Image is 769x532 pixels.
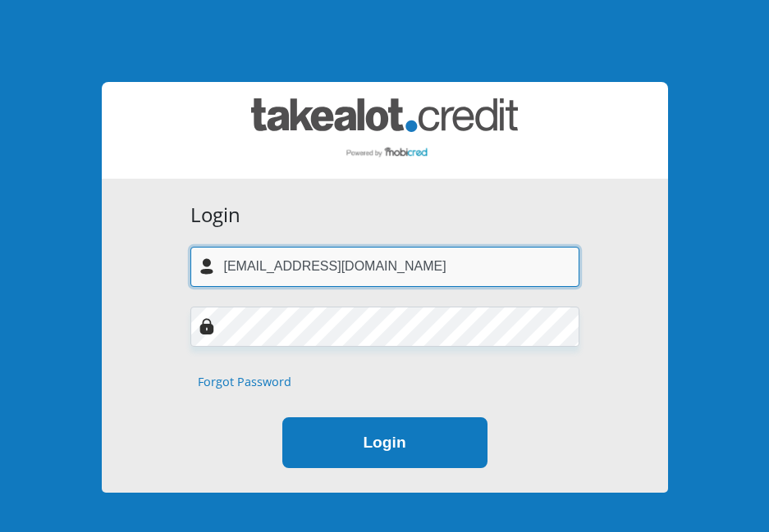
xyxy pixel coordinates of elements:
img: Image [199,318,215,334]
img: user-icon image [199,258,215,275]
h3: Login [190,203,579,227]
img: takealot_credit logo [251,98,518,162]
button: Login [282,417,487,469]
a: Forgot Password [198,373,291,391]
input: Username [190,247,579,287]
